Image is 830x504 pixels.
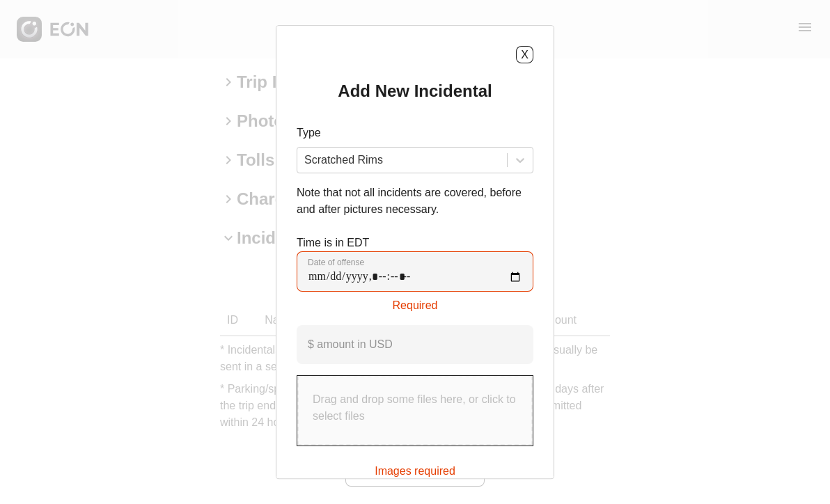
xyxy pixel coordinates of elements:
[297,125,533,141] p: Type
[516,46,533,63] button: X
[338,80,492,102] h2: Add New Incidental
[297,235,533,314] div: Time is in EDT
[297,292,533,314] div: Required
[375,457,455,480] div: Images required
[308,257,364,268] label: Date of offense
[313,391,517,425] p: Drag and drop some files here, or click to select files
[297,184,533,218] p: Note that not all incidents are covered, before and after pictures necessary.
